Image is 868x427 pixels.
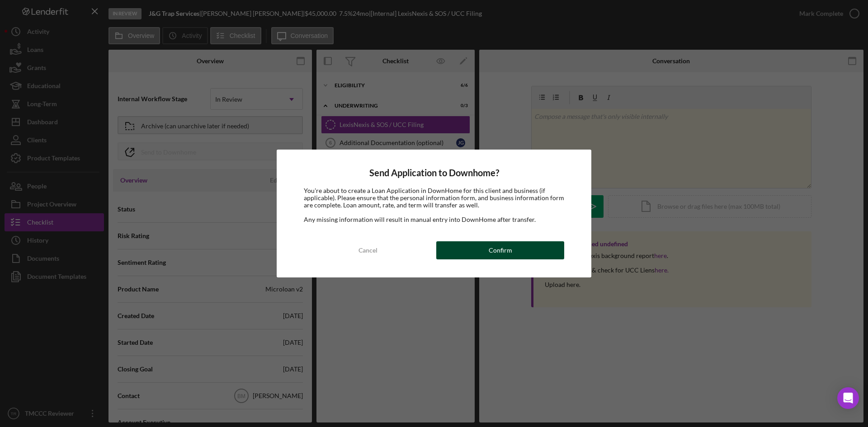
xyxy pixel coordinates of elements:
button: Cancel [304,241,432,259]
div: Cancel [359,241,377,259]
span: You're about to create a Loan Application in DownHome for this client and business (if applicable... [304,187,564,209]
div: Confirm [489,241,512,259]
h4: Send Application to Downhome? [304,168,564,178]
div: Open Intercom Messenger [837,387,859,409]
button: Confirm [436,241,564,259]
span: Any missing information will result in manual entry into DownHome after transfer. [304,216,536,223]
